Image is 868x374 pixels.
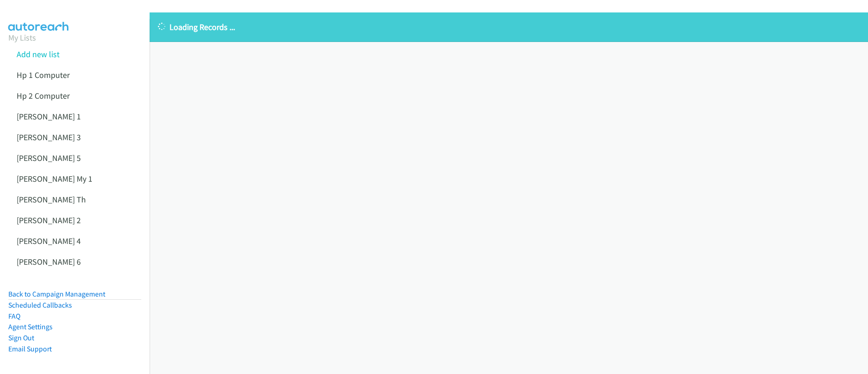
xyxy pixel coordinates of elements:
[158,21,860,33] p: Loading Records ...
[17,236,81,246] a: [PERSON_NAME] 4
[17,111,81,122] a: [PERSON_NAME] 1
[8,344,52,353] a: Email Support
[17,194,86,205] a: [PERSON_NAME] Th
[17,153,81,163] a: [PERSON_NAME] 5
[17,215,81,226] a: [PERSON_NAME] 2
[8,322,53,331] a: Agent Settings
[8,32,36,43] a: My Lists
[8,290,105,298] a: Back to Campaign Management
[17,173,92,184] a: [PERSON_NAME] My 1
[17,132,81,142] a: [PERSON_NAME] 3
[8,333,34,342] a: Sign Out
[17,256,81,267] a: [PERSON_NAME] 6
[8,301,72,309] a: Scheduled Callbacks
[17,49,60,59] a: Add new list
[8,312,20,321] a: FAQ
[17,90,70,101] a: Hp 2 Computer
[17,70,70,80] a: Hp 1 Computer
